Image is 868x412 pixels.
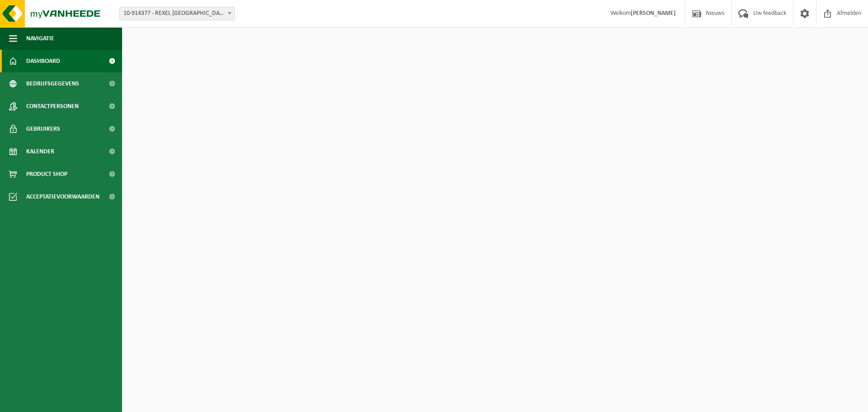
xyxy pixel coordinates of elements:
[120,7,234,20] span: 10-914377 - REXEL BELGIUM NV - LIER
[26,140,54,163] span: Kalender
[26,72,79,95] span: Bedrijfsgegevens
[119,7,235,20] span: 10-914377 - REXEL BELGIUM NV - LIER
[26,50,60,72] span: Dashboard
[26,163,67,185] span: Product Shop
[26,27,54,50] span: Navigatie
[26,95,79,118] span: Contactpersonen
[26,118,60,140] span: Gebruikers
[26,185,99,208] span: Acceptatievoorwaarden
[631,10,676,17] strong: [PERSON_NAME]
